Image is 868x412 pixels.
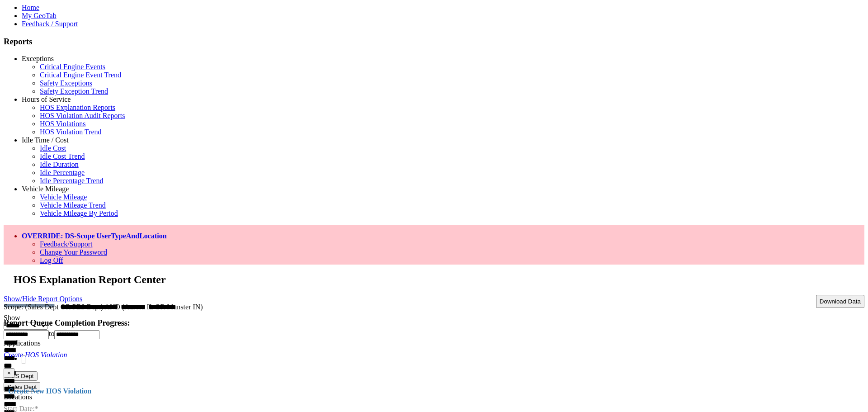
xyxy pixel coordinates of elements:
[49,330,54,337] span: to
[22,185,69,193] a: Vehicle Mileage
[22,232,167,240] a: OVERRIDE: DS-Scope UserTypeAndLocation
[4,314,20,322] label: Show
[40,79,92,87] a: Safety Exceptions
[4,293,82,305] a: Show/Hide Report Options
[40,209,118,217] a: Vehicle Mileage By Period
[40,63,105,71] a: Critical Engine Events
[40,112,125,119] a: HOS Violation Audit Reports
[4,382,40,392] button: Sales Dept
[4,339,41,347] label: Applications
[14,274,864,286] h2: HOS Explanation Report Center
[40,144,66,152] a: Idle Cost
[22,20,78,28] a: Feedback / Support
[40,87,108,95] a: Safety Exception Trend
[40,120,85,128] a: HOS Violations
[4,351,67,359] a: Create HOS Violation
[40,201,106,209] a: Vehicle Mileage Trend
[4,387,864,395] h4: Create New HOS Violation
[40,256,63,264] a: Log Off
[40,240,92,248] a: Feedback/Support
[816,295,864,308] button: Download Data
[22,4,39,11] a: Home
[40,152,85,160] a: Idle Cost Trend
[22,95,71,103] a: Hours of Service
[40,104,115,111] a: HOS Explanation Reports
[4,303,203,311] span: Scope: (Sales Dept OR PES Dept) AND (Aurora IL OR Munster IN)
[40,177,103,185] a: Idle Percentage Trend
[40,71,121,79] a: Critical Engine Event Trend
[40,248,107,256] a: Change Your Password
[4,368,14,378] button: ×
[22,12,57,19] a: My GeoTab
[22,55,54,62] a: Exceptions
[40,193,87,201] a: Vehicle Mileage
[40,161,79,168] a: Idle Duration
[22,136,69,144] a: Idle Time / Cost
[4,37,864,47] h3: Reports
[40,169,85,176] a: Idle Percentage
[40,128,102,136] a: HOS Violation Trend
[4,318,864,328] h4: Report Queue Completion Progress:
[4,371,38,381] button: PES Dept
